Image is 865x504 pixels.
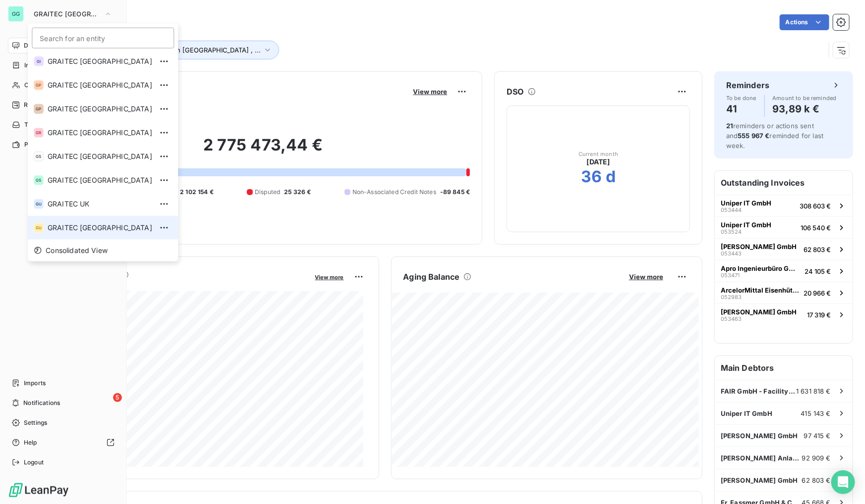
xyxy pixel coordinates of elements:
[404,271,460,283] h6: Aging Balance
[587,157,610,167] span: [DATE]
[34,80,44,90] div: GP
[312,272,347,281] button: View more
[721,221,771,229] span: Uniper IT GmbH
[721,454,802,462] span: [PERSON_NAME] Anlagenbau GmbH & [DOMAIN_NAME]
[715,216,853,238] button: Uniper IT GmbH053524106 540 €
[626,272,666,281] button: View more
[113,393,122,402] span: 5
[804,432,831,440] span: 97 415 €
[796,387,831,395] span: 1 631 818 €
[721,229,742,235] span: 053524
[715,282,853,303] button: ArcelorMittal Eisenhüttenstadt GmbH05298320 966 €
[48,199,152,209] span: GRAITEC UK
[721,272,740,278] span: 053471
[715,171,853,195] h6: Outstanding Invoices
[56,281,308,291] span: Monthly Revenue
[24,438,37,447] span: Help
[24,458,44,467] span: Logout
[581,167,602,187] h2: 36
[721,199,771,207] span: Uniper IT GmbH
[715,303,853,325] button: [PERSON_NAME] GmbH05346317 319 €
[24,120,41,129] span: Tasks
[413,88,447,96] span: View more
[606,167,616,187] h2: d
[24,61,48,70] span: Invoices
[721,243,797,251] span: [PERSON_NAME] GmbH
[48,175,152,185] span: GRAITEC [GEOGRAPHIC_DATA]
[726,95,756,101] span: To be done
[48,151,152,161] span: GRAITEC [GEOGRAPHIC_DATA]
[773,101,837,117] h4: 93,89 k €
[34,175,44,185] div: GS
[801,224,831,232] span: 106 540 €
[34,104,44,114] div: GP
[48,80,152,90] span: GRAITEC [GEOGRAPHIC_DATA]
[715,356,853,380] h6: Main Debtors
[780,14,829,30] button: Actions
[34,223,44,233] div: GU
[629,273,663,281] span: View more
[24,140,53,149] span: Payments
[802,476,831,484] span: 62 803 €
[721,264,801,272] span: Apro Ingenieurbüro GmbH
[715,195,853,216] button: Uniper IT GmbH053444308 603 €
[315,274,344,281] span: View more
[738,132,769,140] span: 555 967 €
[801,409,831,417] span: 415 143 €
[726,122,823,150] span: reminders or actions sent and reminded for last week.
[8,482,69,498] img: Logo LeanPay
[24,101,55,109] span: Reminders
[721,316,742,322] span: 053463
[578,151,618,157] span: Current month
[34,199,44,209] div: GU
[721,286,800,294] span: ArcelorMittal Eisenhüttenstadt GmbH
[48,128,152,138] span: GRAITEC [GEOGRAPHIC_DATA]
[804,246,831,253] span: 62 803 €
[726,122,733,130] span: 21
[24,41,55,50] span: Dashboard
[48,56,152,66] span: GRAITEC [GEOGRAPHIC_DATA]
[721,251,742,256] span: 053443
[32,28,174,49] input: placeholder
[773,95,837,101] span: Amount to be reminded
[24,418,47,427] span: Settings
[410,87,450,96] button: View more
[34,151,44,161] div: GS
[255,188,280,197] span: Disputed
[721,294,742,300] span: 052983
[56,135,470,165] h2: 2 775 473,44 €
[807,311,831,319] span: 17 319 €
[721,409,772,417] span: Uniper IT GmbH
[715,260,853,282] button: Apro Ingenieurbüro GmbH05347124 105 €
[352,188,436,197] span: Non-Associated Credit Notes
[726,79,769,91] h6: Reminders
[180,188,214,197] span: 2 102 154 €
[715,238,853,260] button: [PERSON_NAME] GmbH05344362 803 €
[721,476,798,484] span: [PERSON_NAME] GmbH
[34,56,44,66] div: GI
[804,289,831,297] span: 20 966 €
[48,104,152,114] span: GRAITEC [GEOGRAPHIC_DATA]
[34,128,44,138] div: GR
[24,81,44,90] span: Clients
[24,379,46,388] span: Imports
[721,432,798,440] span: [PERSON_NAME] GmbH
[721,308,797,316] span: [PERSON_NAME] GmbH
[23,399,60,407] span: Notifications
[8,6,24,22] div: GG
[284,188,311,197] span: 25 326 €
[726,101,756,117] h4: 41
[800,202,831,210] span: 308 603 €
[721,207,742,213] span: 053444
[440,188,470,197] span: -89 845 €
[48,223,152,233] span: GRAITEC [GEOGRAPHIC_DATA]
[721,387,796,395] span: FAIR GmbH - Facility for [GEOGRAPHIC_DATA] and
[805,267,831,275] span: 24 105 €
[802,454,831,462] span: 92 909 €
[34,10,100,18] span: GRAITEC [GEOGRAPHIC_DATA]
[46,246,108,255] span: Consolidated View
[507,86,523,98] h6: DSO
[831,470,855,494] div: Open Intercom Messenger
[8,435,118,451] a: Help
